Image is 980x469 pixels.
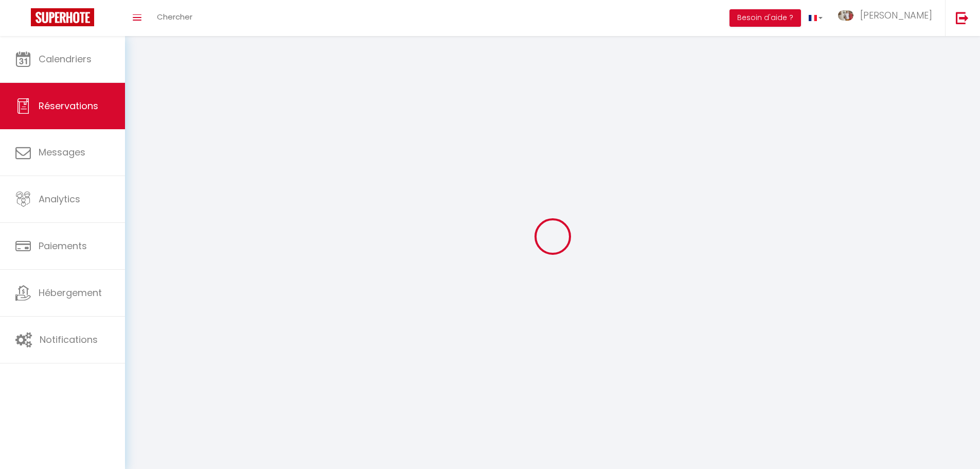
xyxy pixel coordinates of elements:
span: Paiements [39,239,87,252]
span: Chercher [157,11,192,22]
span: Calendriers [39,53,92,65]
img: logout [956,11,969,24]
button: Besoin d'aide ? [729,9,801,27]
span: Messages [39,146,85,159]
span: [PERSON_NAME] [860,9,932,22]
span: Notifications [40,333,98,346]
img: Super Booking [31,8,94,26]
span: Hébergement [39,286,102,299]
span: Réservations [39,99,98,112]
span: Analytics [39,193,80,205]
img: ... [838,10,853,21]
